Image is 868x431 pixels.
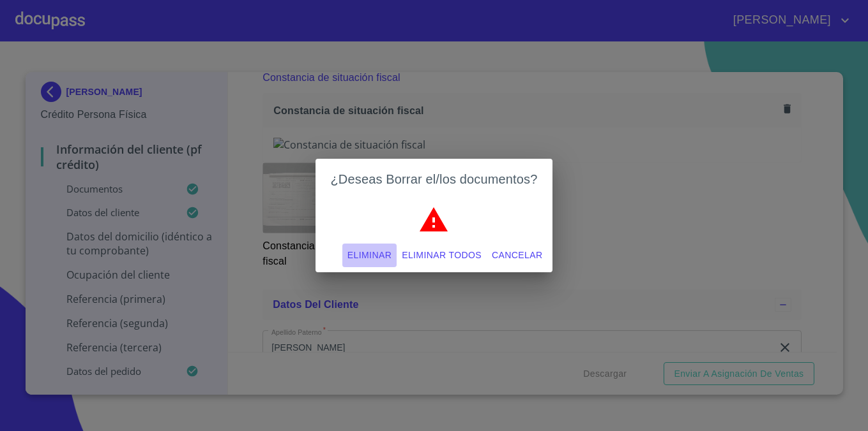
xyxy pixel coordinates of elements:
[331,169,538,189] h2: ¿Deseas Borrar el/los documentos?
[492,247,542,263] span: Cancelar
[347,247,392,263] span: Eliminar
[397,244,487,267] button: Eliminar todos
[402,247,482,263] span: Eliminar todos
[342,244,397,267] button: Eliminar
[487,244,547,267] button: Cancelar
